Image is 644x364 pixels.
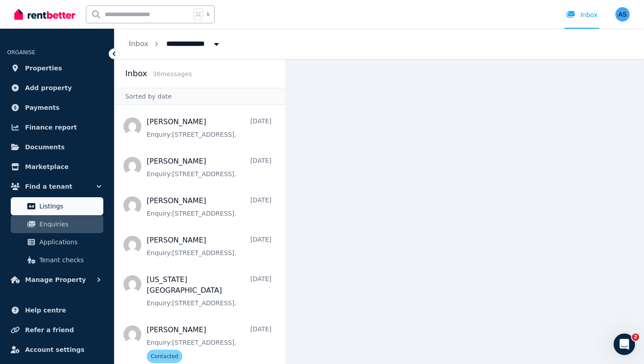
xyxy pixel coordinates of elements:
[39,237,100,247] span: Applications
[14,8,75,21] img: RentBetter
[39,219,100,230] span: Enquiries
[25,82,72,93] span: Add property
[7,271,107,289] button: Manage Property
[632,334,639,341] span: 2
[7,138,107,156] a: Documents
[25,274,86,285] span: Manage Property
[7,321,107,339] a: Refer a friend
[25,63,62,74] span: Properties
[11,251,103,269] a: Tenant checks
[7,49,35,56] span: ORGANISE
[125,67,147,80] h2: Inbox
[25,122,77,133] span: Finance report
[7,341,107,359] a: Account settings
[566,10,597,19] div: Inbox
[147,274,271,308] a: [US_STATE] [GEOGRAPHIC_DATA][DATE]Enquiry:[STREET_ADDRESS].
[25,161,68,172] span: Marketplace
[11,215,103,233] a: Enquiries
[114,88,286,105] div: Sorted by date
[614,334,635,355] iframe: Intercom live chat
[153,70,192,78] span: 36 message s
[114,105,286,364] nav: Message list
[25,305,66,316] span: Help centre
[7,301,107,319] a: Help centre
[39,255,100,265] span: Tenant checks
[114,29,235,59] nav: Breadcrumb
[7,158,107,176] a: Marketplace
[7,178,107,195] button: Find a tenant
[207,11,210,18] span: k
[147,235,271,257] a: [PERSON_NAME][DATE]Enquiry:[STREET_ADDRESS].
[25,102,59,113] span: Payments
[129,39,148,48] a: Inbox
[7,118,107,136] a: Finance report
[7,99,107,117] a: Payments
[7,79,107,97] a: Add property
[39,201,100,212] span: Listings
[11,197,103,215] a: Listings
[25,325,74,335] span: Refer a friend
[7,59,107,77] a: Properties
[147,156,271,178] a: [PERSON_NAME][DATE]Enquiry:[STREET_ADDRESS].
[25,181,72,192] span: Find a tenant
[147,195,271,218] a: [PERSON_NAME][DATE]Enquiry:[STREET_ADDRESS].
[25,344,85,355] span: Account settings
[11,233,103,251] a: Applications
[615,7,630,22] img: Aaron Showell
[147,325,271,363] a: [PERSON_NAME][DATE]Enquiry:[STREET_ADDRESS].Contacted
[25,142,65,152] span: Documents
[147,117,271,139] a: [PERSON_NAME][DATE]Enquiry:[STREET_ADDRESS].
